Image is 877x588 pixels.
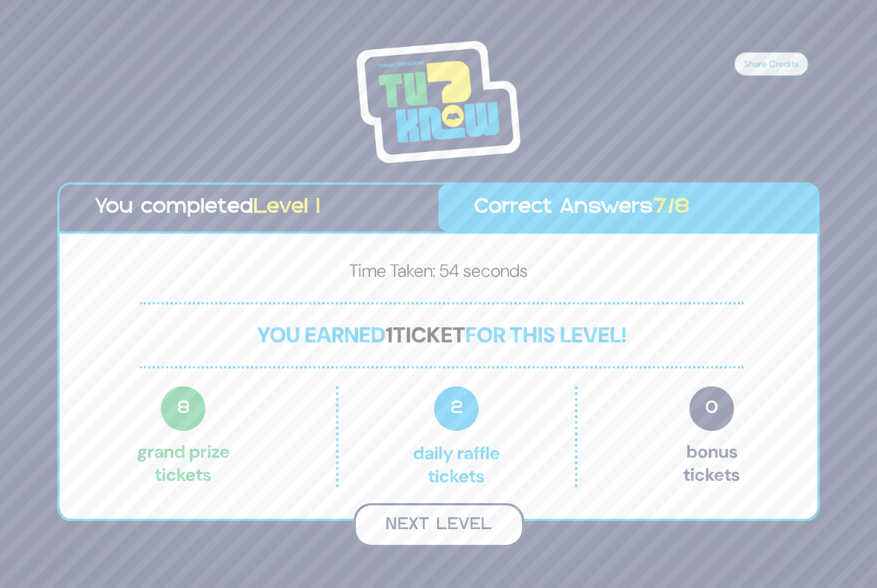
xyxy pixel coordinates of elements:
[434,386,479,431] span: 2
[653,198,690,217] span: 7/8
[357,41,520,163] img: Tournament Logo
[474,192,782,224] p: Correct Answers
[257,321,627,349] span: You earned for this level!
[393,321,465,349] span: ticket
[83,258,794,290] p: Time Taken: 54 seconds
[689,386,734,431] span: 0
[683,386,740,488] p: Bonus tickets
[95,192,403,224] p: You completed
[354,503,524,547] button: Next Level
[253,198,320,217] span: Level 1
[161,386,205,431] span: 8
[734,52,809,76] button: Share Credits
[386,321,393,349] span: 1
[137,386,230,488] p: Grand Prize tickets
[370,386,543,488] p: Daily Raffle tickets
